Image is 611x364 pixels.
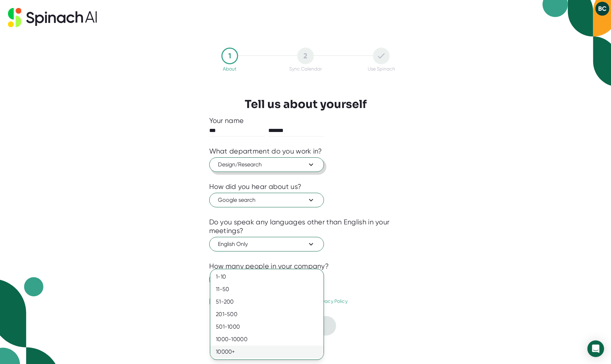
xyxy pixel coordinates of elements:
[210,283,324,296] div: 11-50
[210,333,324,346] div: 1000-10000
[210,321,324,333] div: 501-1000
[210,296,324,308] div: 51-200
[210,346,324,358] div: 10000+
[210,308,324,321] div: 201-500
[210,271,324,283] div: 1-10
[587,340,604,357] div: Open Intercom Messenger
